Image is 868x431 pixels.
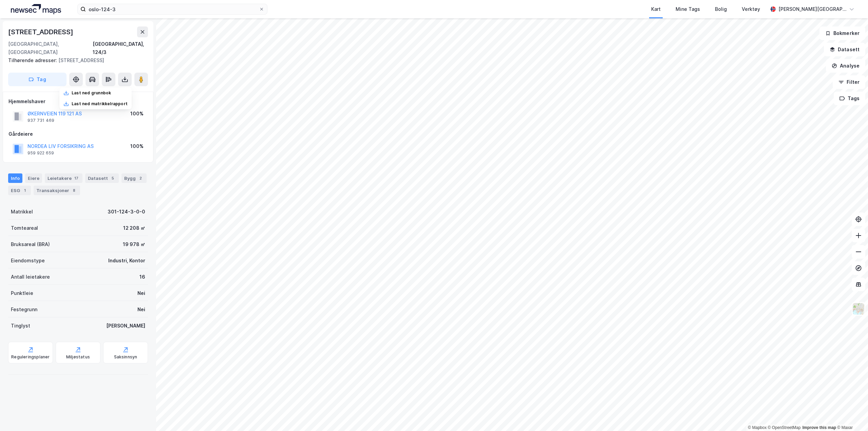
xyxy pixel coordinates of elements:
[25,173,42,183] div: Eiere
[8,57,58,63] span: Tilhørende adresser:
[11,257,45,265] div: Eiendomstype
[834,398,868,431] iframe: Chat Widget
[121,173,147,183] div: Bygg
[778,5,846,13] div: [PERSON_NAME][GEOGRAPHIC_DATA]
[833,75,865,89] button: Filter
[11,224,38,232] div: Tomteareal
[137,289,145,297] div: Nei
[130,110,144,118] div: 100%
[72,90,111,96] div: Last ned grunnbok
[108,208,145,216] div: 301-124-3-0-0
[71,187,77,194] div: 8
[137,175,144,182] div: 2
[715,5,727,13] div: Bolig
[11,240,50,248] div: Bruksareal (BRA)
[11,273,50,281] div: Antall leietakere
[123,224,145,232] div: 12 208 ㎡
[11,354,50,360] div: Reguleringsplaner
[21,187,28,194] div: 1
[45,173,82,183] div: Leietakere
[8,73,67,86] button: Tag
[93,40,148,56] div: [GEOGRAPHIC_DATA], 124/3
[8,186,31,195] div: ESG
[11,305,37,314] div: Festegrunn
[8,56,143,64] div: [STREET_ADDRESS]
[106,322,145,330] div: [PERSON_NAME]
[34,186,80,195] div: Transaksjoner
[109,175,116,182] div: 5
[86,4,259,14] input: Søk på adresse, matrikkel, gårdeiere, leietakere eller personer
[852,302,865,315] img: Z
[114,354,137,360] div: Saksinnsyn
[11,289,33,297] div: Punktleie
[803,425,836,430] a: Improve this map
[130,142,144,150] div: 100%
[72,101,128,107] div: Last ned matrikkelrapport
[108,257,145,265] div: Industri, Kontor
[8,173,22,183] div: Info
[8,130,148,138] div: Gårdeiere
[748,425,767,430] a: Mapbox
[824,43,865,56] button: Datasett
[834,92,865,105] button: Tags
[819,26,865,40] button: Bokmerker
[768,425,801,430] a: OpenStreetMap
[8,26,75,37] div: [STREET_ADDRESS]
[27,150,54,156] div: 959 922 659
[85,173,119,183] div: Datasett
[11,208,33,216] div: Matrikkel
[27,118,54,123] div: 937 731 469
[742,5,760,13] div: Verktøy
[11,322,30,330] div: Tinglyst
[8,97,148,106] div: Hjemmelshaver
[651,5,661,13] div: Kart
[137,305,145,314] div: Nei
[66,354,90,360] div: Miljøstatus
[676,5,700,13] div: Mine Tags
[73,175,80,182] div: 17
[123,240,145,248] div: 19 978 ㎡
[11,4,61,14] img: logo.a4113a55bc3d86da70a041830d287a7e.svg
[8,40,93,56] div: [GEOGRAPHIC_DATA], [GEOGRAPHIC_DATA]
[139,273,145,281] div: 16
[826,59,865,73] button: Analyse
